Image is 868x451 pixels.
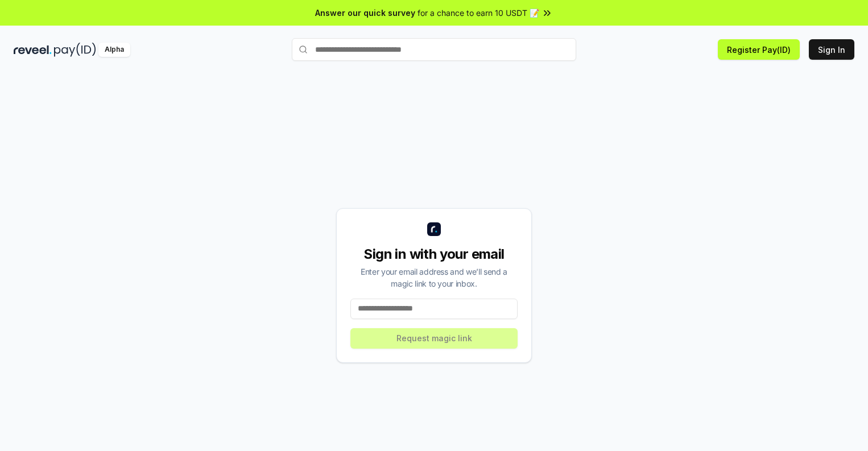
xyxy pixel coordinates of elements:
img: reveel_dark [14,43,52,57]
div: Alpha [98,43,130,57]
span: for a chance to earn 10 USDT 📝 [418,7,539,19]
img: logo_small [427,222,441,236]
span: Answer our quick survey [315,7,415,19]
img: pay_id [54,43,96,57]
div: Sign in with your email [350,245,518,263]
button: Sign In [809,39,854,60]
button: Register Pay(ID) [718,39,800,60]
div: Enter your email address and we’ll send a magic link to your inbox. [350,266,518,289]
